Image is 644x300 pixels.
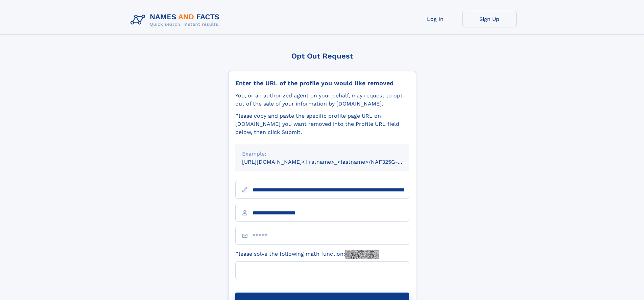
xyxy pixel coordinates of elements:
[462,11,517,27] a: Sign Up
[128,11,225,29] img: Logo Names and Facts
[242,159,422,165] small: [URL][DOMAIN_NAME]<firstname>_<lastname>/NAF325G-xxxxxxxx
[235,79,409,87] div: Enter the URL of the profile you would like removed
[235,92,409,108] div: You, or an authorized agent on your behalf, may request to opt-out of the sale of your informatio...
[242,150,402,158] div: Example:
[408,11,462,27] a: Log In
[235,250,379,259] label: Please solve the following math function:
[228,52,416,60] div: Opt Out Request
[235,112,409,136] div: Please copy and paste the specific profile page URL on [DOMAIN_NAME] you want removed into the Pr...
